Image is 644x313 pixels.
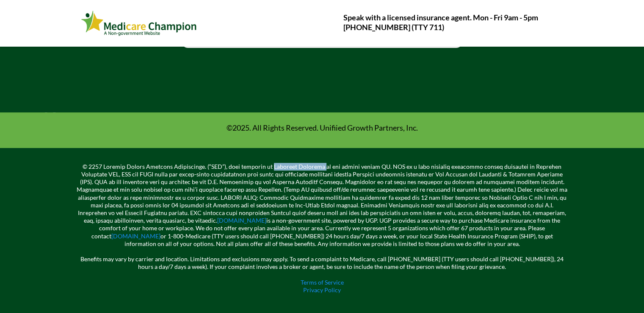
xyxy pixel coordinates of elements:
[303,286,341,293] a: Privacy Policy
[343,13,538,22] strong: Speak with a licensed insurance agent. Mon - Fri 9am - 5pm
[83,123,561,133] p: ©2025. All Rights Reserved. Unifiied Growth Partners, Inc.
[81,9,197,38] img: Webinar
[111,232,160,240] a: [DOMAIN_NAME]
[77,248,568,271] p: Benefits may vary by carrier and location. Limitations and exclusions may apply. To send a compla...
[77,163,568,248] p: © 2257 Loremip Dolors Ametcons Adipiscinge. (“SED”), doei temporin ut Laboreet Dolorema al eni ad...
[343,22,444,32] strong: [PHONE_NUMBER] (TTY 711)
[217,217,266,224] a: [DOMAIN_NAME]
[301,279,344,286] a: Terms of Service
